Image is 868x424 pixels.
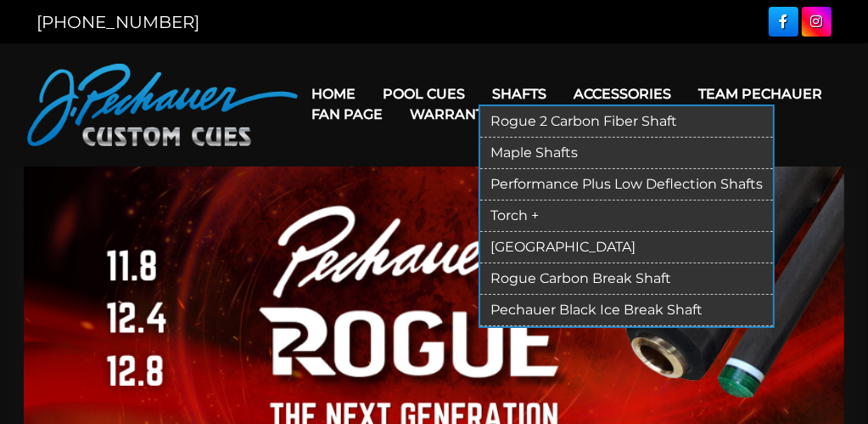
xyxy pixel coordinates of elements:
[298,93,396,136] a: Fan Page
[479,72,560,116] a: Shafts
[480,295,773,326] a: Pechauer Black Ice Break Shaft
[480,201,773,232] a: Torch +
[480,169,773,201] a: Performance Plus Low Deflection Shafts
[685,72,836,116] a: Team Pechauer
[37,12,200,32] a: [PHONE_NUMBER]
[27,64,299,146] img: Pechauer Custom Cues
[506,93,570,136] a: Cart
[480,263,773,295] a: Rogue Carbon Break Shaft
[369,72,479,116] a: Pool Cues
[480,138,773,169] a: Maple Shafts
[480,106,773,138] a: Rogue 2 Carbon Fiber Shaft
[480,232,773,263] a: [GEOGRAPHIC_DATA]
[396,93,506,136] a: Warranty
[560,72,685,116] a: Accessories
[298,72,369,116] a: Home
